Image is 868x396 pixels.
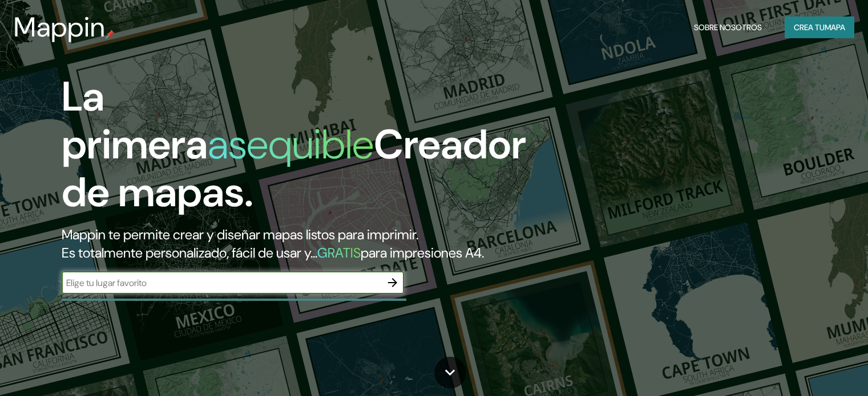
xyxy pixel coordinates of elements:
font: para impresiones A4. [361,244,484,262]
input: Elige tu lugar favorito [62,276,381,289]
img: pin de mapeo [106,30,115,39]
button: Sobre nosotros [689,17,766,38]
font: Sobre nosotros [694,22,762,32]
font: asequible [208,118,374,171]
font: Es totalmente personalizado, fácil de usar y... [62,244,317,262]
button: Crea tumapa [785,17,854,38]
font: Creador de mapas. [62,118,526,219]
font: La primera [62,70,208,171]
font: Mappin [14,9,106,45]
font: Crea tu [794,22,825,32]
font: mapa [825,22,845,32]
font: Mappin te permite crear y diseñar mapas listos para imprimir. [62,226,418,243]
font: GRATIS [317,244,361,262]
